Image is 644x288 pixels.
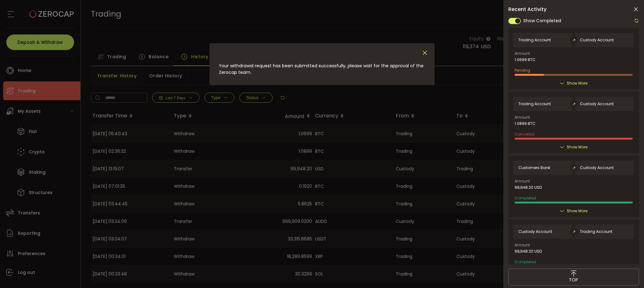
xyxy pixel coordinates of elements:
[567,208,587,214] span: Show More
[515,259,536,265] span: Completed
[580,166,614,170] span: Custody Account
[580,38,614,42] span: Custody Account
[515,58,536,62] span: 1.0699 BTC
[580,229,612,234] span: Trading Account
[518,102,551,106] span: Trading Account
[515,249,542,254] span: 99,948.20 USD
[518,38,551,42] span: Trading Account
[515,195,536,201] span: Completed
[515,68,530,73] span: Pending
[567,144,587,150] span: Show More
[580,102,614,106] span: Custody Account
[219,63,424,75] span: Your withdrawal request has been submitted successfully, please wait for the approval of the Zero...
[421,49,428,57] button: Close
[518,166,550,170] span: Customers Bank
[515,185,542,190] span: 99,948.20 USD
[515,179,530,183] span: Amount
[515,116,530,119] span: Amount
[569,277,578,283] span: TOP
[508,7,546,12] span: Recent Activity
[515,121,536,126] span: 1.0899 BTC
[515,52,530,55] span: Amount
[613,258,644,288] iframe: Chat Widget
[518,229,552,234] span: Custody Account
[523,18,561,24] span: Show Completed
[209,43,435,85] div: dialog
[515,131,535,137] span: Cancelled
[515,243,530,247] span: Amount
[567,80,587,86] span: Show More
